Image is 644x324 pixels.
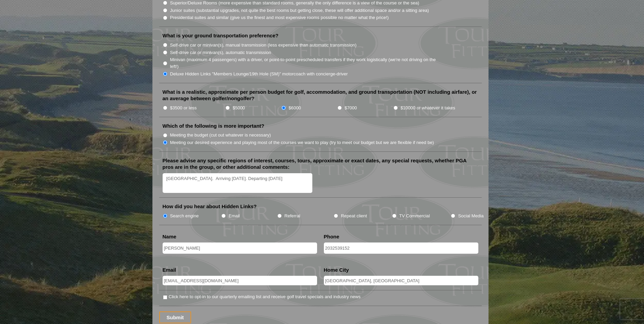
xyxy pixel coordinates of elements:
label: What is your ground transportation preference? [163,32,279,39]
label: Email [228,213,240,219]
label: Presidential suites and similar (give us the finest and most expensive rooms possible no matter w... [170,14,389,21]
label: Phone [324,233,339,240]
label: $6000 [289,105,301,111]
label: $7000 [345,105,357,111]
label: Minivan (maximum 4 passengers) with a driver, or point-to-point prescheduled transfers if they wo... [170,56,443,70]
label: Repeat client [341,213,367,219]
label: Search engine [170,213,199,219]
label: $3500 or less [170,105,197,111]
label: Email [163,267,176,273]
label: $5000 [233,105,245,111]
label: Click here to opt-in to our quarterly emailing list and receive golf travel specials and industry... [169,293,361,300]
label: Meeting our desired experience and playing most of the courses we want to play (try to meet our b... [170,139,434,146]
label: Self-drive car or minivan(s), manual transmission (less expensive than automatic transmission) [170,42,356,49]
label: Referral [284,213,300,219]
label: Deluxe Hidden Links "Members Lounge/19th Hole (SM)" motorcoach with concierge-driver [170,71,348,77]
label: TV Commercial [399,213,430,219]
label: $10000 or whatever it takes [401,105,455,111]
label: Meeting the budget (cut out whatever is necessary) [170,132,271,139]
label: Social Media [458,213,483,219]
label: Name [163,233,177,240]
input: Submit [159,311,191,323]
label: Which of the following is more important? [163,123,264,129]
label: Home City [324,267,349,273]
label: How did you hear about Hidden Links? [163,203,257,210]
label: Self-drive car or minivan(s), automatic transmission [170,49,271,56]
label: Please advise any specific regions of interest, courses, tours, approximate or exact dates, any s... [163,157,478,170]
label: Junior suites (substantial upgrades, not quite the best rooms but getting close, these will offer... [170,7,429,14]
label: What is a realistic, approximate per person budget for golf, accommodation, and ground transporta... [163,89,478,102]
